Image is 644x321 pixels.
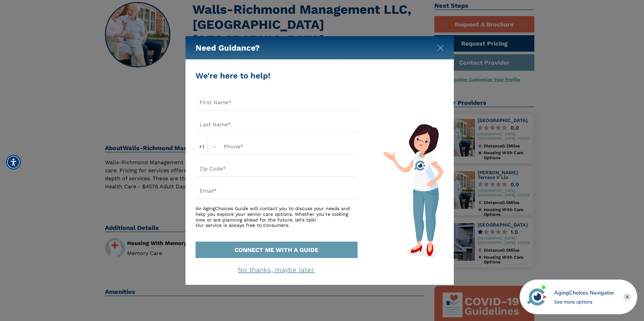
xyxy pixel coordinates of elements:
[196,184,358,199] input: Email*
[196,95,358,111] input: First Name*
[196,70,358,82] div: We're here to help!
[383,124,443,258] img: match-guide-form.svg
[196,162,358,177] input: Zip Code*
[623,293,631,301] div: Close
[437,43,444,50] button: Close
[6,155,21,170] div: Accessibility Menu
[554,289,614,297] div: AgingChoices Navigator
[437,45,444,51] img: modal-close.svg
[196,206,358,228] div: An AgingChoices Guide will contact you to discuss your needs and help you explore your senior car...
[196,36,260,60] h5: Need Guidance?
[220,139,358,155] input: Phone*
[196,242,358,258] button: CONNECT ME WITH A GUIDE
[554,298,614,305] div: See more options
[526,285,548,308] img: avatar
[238,266,315,274] a: No thanks, maybe later.
[196,117,358,133] input: Last Name*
